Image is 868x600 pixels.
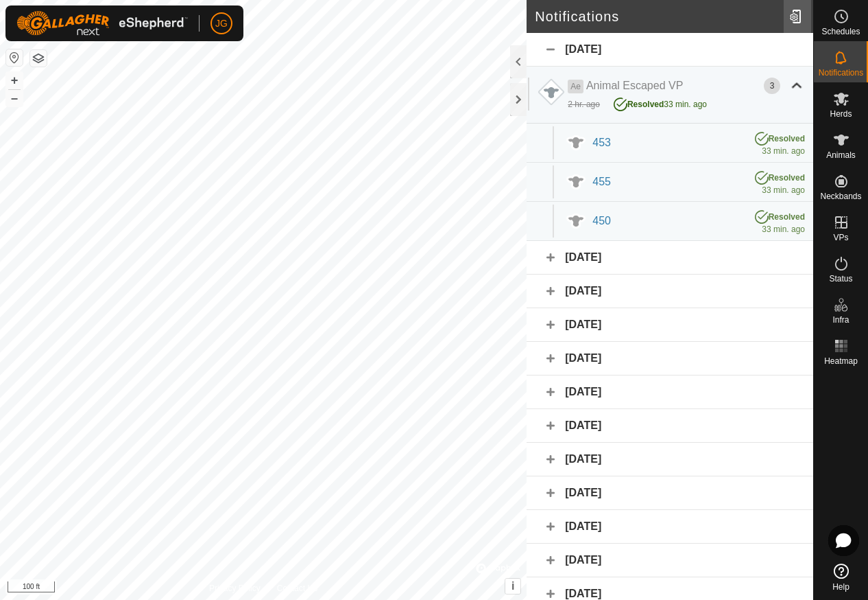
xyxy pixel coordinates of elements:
[764,78,780,94] div: 3
[832,583,849,591] span: Help
[6,72,23,89] button: +
[832,316,849,324] span: Infra
[6,90,23,106] button: –
[592,176,611,187] span: 455
[769,134,805,143] span: Resolved
[527,342,813,376] div: [DATE]
[821,27,860,36] span: Schedules
[527,241,813,275] div: [DATE]
[527,376,813,409] div: [DATE]
[277,582,317,595] a: Contact Us
[527,33,813,67] div: [DATE]
[755,128,805,157] div: 33 min. ago
[769,212,805,222] span: Resolved
[820,192,861,200] span: Neckbands
[527,476,813,510] div: [DATE]
[511,580,514,592] span: i
[819,69,863,77] span: Notifications
[755,207,805,235] div: 33 min. ago
[833,233,848,242] span: VPs
[824,357,858,365] span: Heatmap
[527,544,813,577] div: [DATE]
[592,137,611,148] span: 453
[527,308,813,342] div: [DATE]
[586,80,683,91] span: Animal Escaped VP
[769,173,805,183] span: Resolved
[568,80,583,93] span: Ae
[614,94,707,111] div: 33 min. ago
[527,409,813,443] div: [DATE]
[755,168,805,196] div: 33 min. ago
[527,510,813,544] div: [DATE]
[592,215,611,227] span: 450
[814,558,868,597] a: Help
[30,50,47,67] button: Map Layers
[829,275,852,283] span: Status
[16,11,188,36] img: Gallagher Logo
[627,100,664,109] span: Resolved
[527,275,813,308] div: [DATE]
[830,110,852,118] span: Herds
[826,151,856,159] span: Animals
[215,16,228,31] span: JG
[535,8,784,25] h2: Notifications
[505,579,520,594] button: i
[527,443,813,476] div: [DATE]
[6,49,23,66] button: Reset Map
[568,98,600,111] div: 2 hr. ago
[209,582,261,595] a: Privacy Policy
